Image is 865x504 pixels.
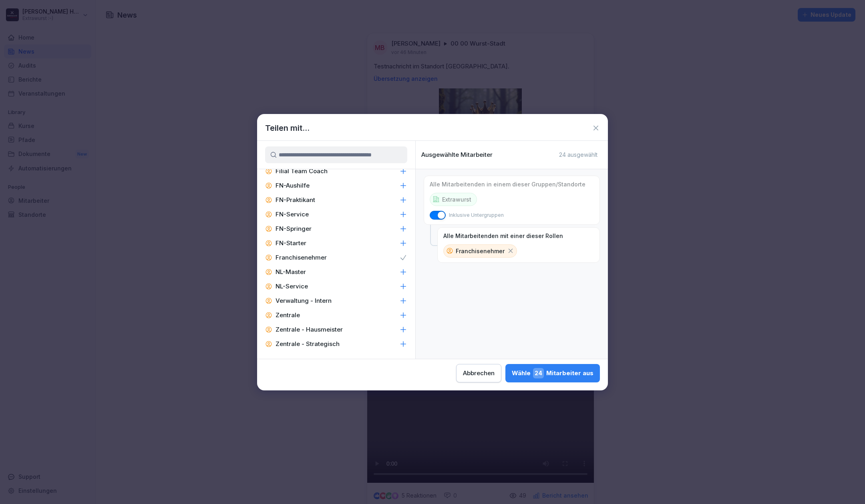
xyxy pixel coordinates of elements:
[276,340,340,348] p: Zentrale - Strategisch
[276,210,309,218] p: FN-Service
[505,364,600,382] button: Wähle24Mitarbeiter aus
[430,181,585,188] p: Alle Mitarbeitenden in einem dieser Gruppen/Standorte
[265,122,310,134] h1: Teilen mit...
[449,212,504,219] p: Inklusive Untergruppen
[276,225,312,233] p: FN-Springer
[276,239,306,247] p: FN-Starter
[276,268,306,276] p: NL-Master
[276,182,310,190] p: FN-Aushilfe
[533,368,544,378] span: 24
[463,369,495,378] div: Abbrechen
[421,151,493,158] p: Ausgewählte Mitarbeiter
[512,368,593,378] div: Wähle Mitarbeiter aus
[276,282,308,290] p: NL-Service
[442,195,471,204] p: Extrawurst
[559,151,597,158] p: 24 ausgewählt
[276,254,327,262] p: Franchisenehmer
[276,297,332,305] p: Verwaltung - Intern
[443,232,563,240] p: Alle Mitarbeitenden mit einer dieser Rollen
[276,167,328,175] p: Filial Team Coach
[276,326,343,334] p: Zentrale - Hausmeister
[456,247,505,255] p: Franchisenehmer
[276,196,315,204] p: FN-Praktikant
[456,364,501,382] button: Abbrechen
[276,311,300,319] p: Zentrale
